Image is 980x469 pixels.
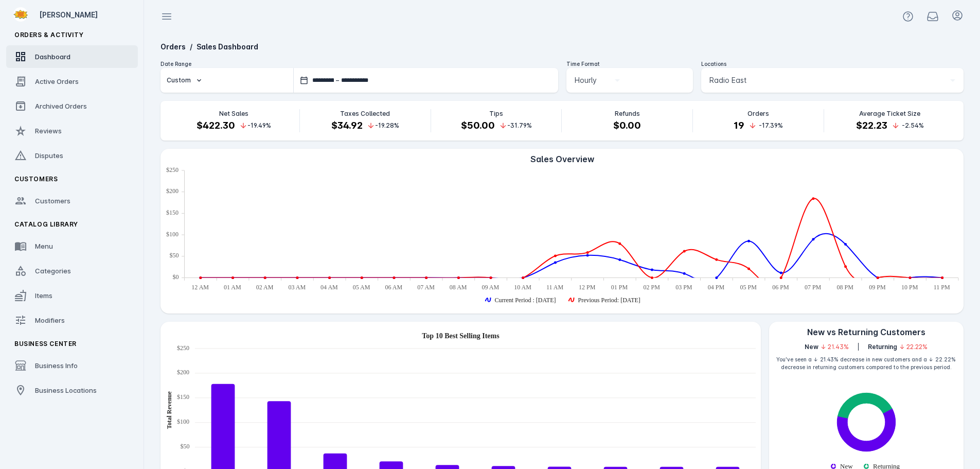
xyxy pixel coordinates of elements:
[684,251,685,252] ellipse: Wed Aug 06 2025 15:00:00 GMT-0500 (Central Daylight Time): 61.61, Previous Period: Jul 30
[177,393,189,401] text: $150
[35,361,78,370] span: Business Info
[320,284,338,291] text: 04 AM
[35,316,65,324] span: Modifiers
[425,277,427,279] ellipse: Wed Aug 06 2025 07:00:00 GMT-0500 (Central Daylight Time): 0, Previous Period: Jul 30
[701,60,964,68] div: Locations
[161,165,964,314] ejs-chart: . Syncfusion interactive chart.
[769,352,964,375] div: You've seen a ↓ 21.43% decrease in new customers and a ↓ 22.22% decrease in returning customers c...
[6,144,138,167] a: Disputes
[166,231,179,238] text: $100
[14,175,58,183] span: Customers
[838,393,892,418] path: Returning: 38.89%. Fulfillment Type Stats
[35,127,62,135] span: Reviews
[353,284,370,291] text: 05 AM
[161,68,293,93] button: Custom
[859,109,920,118] p: Average Ticket Size
[6,235,138,257] a: Menu
[219,109,248,118] p: Net Sales
[486,297,556,304] g: Current Period : Aug 06 series is showing, press enter to hide the Current Period : Aug 06 series
[611,284,628,291] text: 01 PM
[191,284,209,291] text: 12 AM
[173,273,179,281] text: $0
[805,284,822,291] text: 07 PM
[495,297,556,304] text: Current Period : [DATE]
[821,342,849,352] span: ↓ 21.43%
[35,242,53,250] span: Menu
[615,109,640,118] p: Refunds
[14,31,83,39] span: Orders & Activity
[6,259,138,282] a: Categories
[812,198,814,199] ellipse: Wed Aug 06 2025 19:00:00 GMT-0500 (Central Daylight Time): 184.33, Previous Period: Jul 30
[35,102,87,110] span: Archived Orders
[232,277,234,279] ellipse: Wed Aug 06 2025 01:00:00 GMT-0500 (Central Daylight Time): 0, Previous Period: Jul 30
[6,189,138,212] a: Customers
[759,121,783,130] span: -17.39%
[422,332,500,340] text: Top 10 Best Selling Items
[35,151,63,160] span: Disputes
[934,284,950,291] text: 11 PM
[6,70,138,93] a: Active Orders
[166,391,173,429] text: Total Revenue
[375,121,399,130] span: -19.28%
[780,272,782,273] ellipse: Wed Aug 06 2025 18:00:00 GMT-0500 (Central Daylight Time): 11.5, Current Period : Aug 06
[514,284,531,291] text: 10 AM
[190,42,192,51] span: /
[899,342,928,352] span: ↓ 22.22%
[708,284,725,291] text: 04 PM
[166,187,179,195] text: $200
[35,267,71,275] span: Categories
[177,344,189,352] text: $250
[909,277,911,279] ellipse: Wed Aug 06 2025 22:00:00 GMT-0500 (Central Daylight Time): 0, Previous Period: Jul 30
[224,284,241,291] text: 01 AM
[35,386,97,394] span: Business Locations
[331,118,363,132] h4: $34.92
[6,45,138,68] a: Dashboard
[197,42,258,51] a: Sales Dashboard
[461,118,495,132] h4: $50.00
[837,284,854,291] text: 08 PM
[161,42,186,51] a: Orders
[901,284,918,291] text: 10 PM
[837,408,895,451] path: New: 61.11%. Fulfillment Type Stats
[177,418,189,425] text: $100
[805,342,818,352] span: New
[716,259,717,260] ellipse: Wed Aug 06 2025 16:00:00 GMT-0500 (Central Daylight Time): 42.18, Previous Period: Jul 30
[522,277,524,279] ellipse: Wed Aug 06 2025 10:00:00 GMT-0500 (Central Daylight Time): 0, Previous Period: Jul 30
[161,60,558,68] div: Date Range
[651,269,653,271] ellipse: Wed Aug 06 2025 14:00:00 GMT-0500 (Central Daylight Time): 18.5, Current Period : Aug 06
[296,277,298,279] ellipse: Wed Aug 06 2025 03:00:00 GMT-0500 (Central Daylight Time): 0, Previous Period: Jul 30
[845,244,846,245] ellipse: Wed Aug 06 2025 20:00:00 GMT-0500 (Central Daylight Time): 78.01, Current Period : Aug 06
[340,109,390,118] p: Taxes Collected
[14,340,77,348] span: Business Center
[256,284,274,291] text: 02 AM
[643,284,660,291] text: 02 PM
[482,284,500,291] text: 09 AM
[772,284,789,291] text: 06 PM
[780,277,782,279] ellipse: Wed Aug 06 2025 18:00:00 GMT-0500 (Central Daylight Time): 0, Previous Period: Jul 30
[613,118,641,132] h4: $0.00
[856,118,887,132] h4: $22.23
[170,252,179,259] text: $50
[6,284,138,307] a: Items
[181,443,190,450] text: $50
[329,277,330,279] ellipse: Wed Aug 06 2025 04:00:00 GMT-0500 (Central Daylight Time): 0, Previous Period: Jul 30
[546,284,564,291] text: 11 AM
[177,369,189,376] text: $200
[845,266,846,267] ellipse: Wed Aug 06 2025 20:00:00 GMT-0500 (Central Daylight Time): 26.18, Previous Period: Jul 30
[569,297,640,304] g: Previous Period: Jul 30 series is showing, press enter to hide the Previous Period: Jul 30 series
[941,277,943,279] ellipse: Wed Aug 06 2025 23:00:00 GMT-0500 (Central Daylight Time): 0, Previous Period: Jul 30
[748,268,750,269] ellipse: Wed Aug 06 2025 17:00:00 GMT-0500 (Central Daylight Time): 21, Previous Period: Jul 30
[555,255,556,257] ellipse: Wed Aug 06 2025 11:00:00 GMT-0500 (Central Daylight Time): 50.93, Previous Period: Jul 30
[868,342,897,352] span: Returning
[450,284,467,291] text: 08 AM
[490,277,492,279] ellipse: Wed Aug 06 2025 09:00:00 GMT-0500 (Central Daylight Time): 0, Previous Period: Jul 30
[39,9,134,20] div: [PERSON_NAME]
[166,166,179,173] text: $250
[458,277,459,279] ellipse: Wed Aug 06 2025 08:00:00 GMT-0500 (Central Daylight Time): 0, Previous Period: Jul 30
[579,284,596,291] text: 12 PM
[161,153,964,165] div: Sales Overview
[166,209,179,216] text: $150
[200,277,201,279] ellipse: Wed Aug 06 2025 00:00:00 GMT-0500 (Central Daylight Time): 0, Previous Period: Jul 30
[6,379,138,402] a: Business Locations
[197,118,235,132] h4: $422.30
